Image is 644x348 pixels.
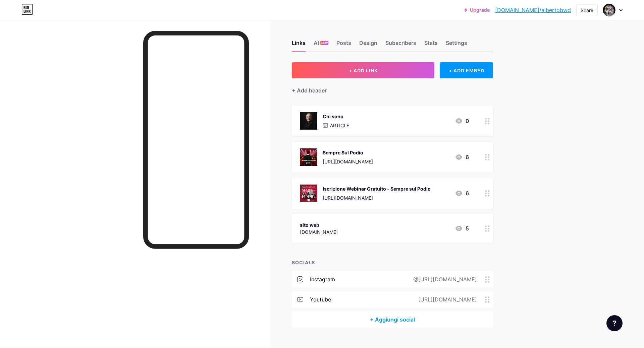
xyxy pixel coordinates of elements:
div: Chi sono [323,113,349,120]
div: + Add header [292,86,327,94]
div: 6 [455,189,469,197]
div: Subscribers [385,39,416,51]
button: + ADD LINK [292,62,434,78]
div: 5 [455,224,469,232]
span: NEW [321,41,328,45]
div: 0 [455,117,469,125]
div: Settings [446,39,467,51]
div: 6 [455,153,469,161]
div: youtube [310,295,331,303]
div: [URL][DOMAIN_NAME] [323,194,431,201]
div: AI [314,39,328,51]
a: Upgrade [464,7,490,13]
div: Iscrizione Webinar Gratuito - Sempre sul Podio [323,185,431,192]
a: [DOMAIN_NAME]/albertobwd [495,6,571,14]
div: + ADD EMBED [440,62,493,78]
div: [URL][DOMAIN_NAME] [408,295,485,303]
img: Alberto Battistelli [603,4,615,16]
div: [DOMAIN_NAME] [300,228,338,235]
div: Stats [424,39,438,51]
div: [URL][DOMAIN_NAME] [323,158,373,165]
p: ARTICLE [330,122,349,129]
img: Chi sono [300,112,317,130]
div: Sempre Sul Podio [323,149,373,156]
div: Links [292,39,306,51]
img: Sempre Sul Podio [300,148,317,166]
div: Design [359,39,377,51]
div: @[URL][DOMAIN_NAME] [402,275,485,283]
div: Posts [336,39,351,51]
div: + Aggiungi social [292,311,493,328]
div: Share [581,7,593,14]
span: + ADD LINK [349,68,378,73]
img: Iscrizione Webinar Gratuito - Sempre sul Podio [300,185,317,202]
div: SOCIALS [292,259,493,266]
div: instagram [310,275,335,283]
div: sito web [300,221,338,228]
